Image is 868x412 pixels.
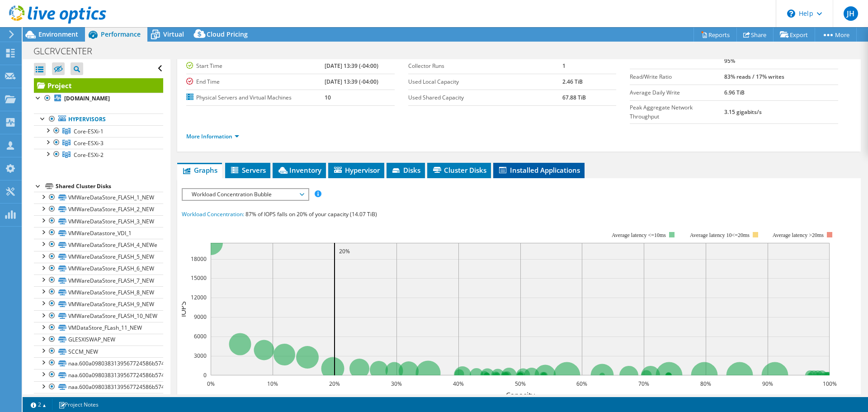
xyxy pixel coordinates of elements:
a: naa.600a0980383139567724586b57456a55 [34,381,163,393]
span: Hypervisor [333,166,380,175]
a: GLESXISWAP_NEW [34,334,163,346]
a: 2 [24,399,52,410]
span: Servers [230,166,266,175]
text: 50% [515,380,526,388]
span: Core-ESXi-3 [74,139,104,147]
b: 6.96 TiB [724,89,745,96]
b: 67.88 TiB [562,94,586,101]
a: Core-ESXi-1 [34,125,163,137]
a: naa.600a0980383139567724586b57456a56 [34,393,163,405]
b: 83% reads / 17% writes [724,73,784,81]
a: VMWareDatastore_VDI_1 [34,227,163,239]
span: 87% of IOPS falls on 20% of your capacity (14.07 TiB) [245,210,377,218]
text: 20% [339,247,350,255]
span: Graphs [182,166,217,175]
label: Used Shared Capacity [408,93,562,102]
tspan: Average latency 10<=20ms [690,232,750,238]
a: VMWareDataStore_FLASH_9_NEW [34,298,163,310]
label: Read/Write Ratio [630,72,724,81]
b: 10 [325,94,331,101]
a: Share [736,28,774,42]
a: [DOMAIN_NAME] [34,93,163,104]
a: VMWareDataStore_FLASH_8_NEW [34,286,163,298]
label: Start Time [186,62,325,71]
label: Average Daily Write [630,88,724,97]
text: Capacity [506,390,535,400]
span: Workload Concentration Bubble [187,189,303,200]
b: [DOMAIN_NAME] [64,95,110,102]
label: End Time [186,77,325,86]
tspan: Average latency <=10ms [612,232,666,238]
a: VMWareDataStore_FLASH_2_NEW [34,204,163,215]
div: Shared Cluster Disks [56,181,163,192]
text: 20% [329,380,340,388]
span: Installed Applications [498,166,580,175]
span: Cloud Pricing [207,30,248,38]
a: VMWareDataStore_FLASH_6_NEW [34,263,163,275]
span: Workload Concentration: [182,210,244,218]
a: Core-ESXi-3 [34,137,163,149]
b: 35269 at [GEOGRAPHIC_DATA], 27659 at 95% [724,46,829,65]
text: 90% [762,380,773,388]
a: Core-ESXi-2 [34,149,163,161]
label: Used Local Capacity [408,77,562,86]
a: VMWareDataStore_FLASH_7_NEW [34,275,163,286]
b: [DATE] 13:39 (-04:00) [325,62,378,70]
label: Physical Servers and Virtual Machines [186,93,325,102]
text: 80% [700,380,711,388]
svg: \n [787,9,795,18]
span: Core-ESXi-2 [74,151,104,159]
text: 0 [203,371,207,379]
text: 70% [638,380,649,388]
label: Collector Runs [408,62,562,71]
span: Performance [101,30,141,38]
text: 12000 [191,294,207,301]
a: Export [773,28,815,42]
span: Core-ESXi-1 [74,128,104,135]
text: 40% [453,380,464,388]
span: Virtual [163,30,184,38]
h1: GLCRVCENTER [29,46,106,56]
a: VMWareDataStore_FLASH_5_NEW [34,251,163,263]
text: 3000 [194,352,207,360]
a: Project Notes [52,399,105,410]
a: Project [34,78,163,93]
text: Average latency >20ms [773,232,824,238]
text: 100% [823,380,837,388]
a: VMWareDataStore_FLASH_3_NEW [34,215,163,227]
text: 0% [207,380,215,388]
a: naa.600a0980383139567724586b57456a4c [34,357,163,369]
a: Hypervisors [34,114,163,125]
a: More [815,28,857,42]
a: VMWareDataStore_FLASH_4_NEWe [34,239,163,251]
text: 6000 [194,332,207,340]
span: Environment [38,30,78,38]
b: 1 [562,62,566,70]
a: VMWareDataStore_FLASH_10_NEW [34,310,163,322]
b: 3.15 gigabits/s [724,108,762,116]
text: 18000 [191,255,207,263]
a: More Information [186,133,239,140]
text: 15000 [191,274,207,282]
text: IOPS [178,301,188,317]
a: VMDataStore_FLash_11_NEW [34,322,163,334]
text: 9000 [194,313,207,321]
text: 60% [576,380,587,388]
text: 10% [267,380,278,388]
text: 30% [391,380,402,388]
b: 2.46 TiB [562,78,583,85]
a: Reports [693,28,737,42]
span: JH [844,6,858,21]
a: naa.600a0980383139567724586b57456a52 [34,369,163,381]
b: [DATE] 13:39 (-04:00) [325,78,378,85]
a: SCCM_NEW [34,346,163,357]
span: Disks [391,166,420,175]
span: Cluster Disks [432,166,486,175]
span: Inventory [277,166,321,175]
label: Peak Aggregate Network Throughput [630,103,724,121]
a: VMWareDataStore_FLASH_1_NEW [34,192,163,204]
